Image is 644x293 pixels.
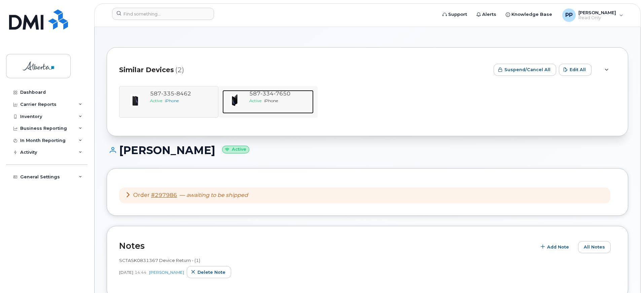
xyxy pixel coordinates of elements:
span: 587 [249,90,290,97]
span: (2) [175,65,184,75]
h2: Notes [119,241,533,251]
em: awaiting to be shipped [186,192,248,198]
button: Edit All [559,64,592,76]
span: 14:44 [135,269,146,275]
a: [PERSON_NAME] [149,270,184,275]
button: Suspend/Cancel All [494,64,556,76]
span: Delete note [198,269,225,275]
a: 5873347650ActiveiPhone [222,90,314,114]
span: Edit All [570,66,586,73]
span: Similar Devices [119,65,174,75]
h1: [PERSON_NAME] [107,144,628,156]
span: All Notes [584,244,605,250]
span: iPhone [264,98,278,103]
small: Active [222,146,249,153]
span: Suspend/Cancel All [504,66,550,73]
span: Order [133,192,150,198]
span: 334 [260,90,274,97]
button: Delete note [187,266,231,278]
button: Add Note [536,241,575,253]
button: All Notes [578,241,611,253]
span: SCTASK0831367 Device Return - (1) [119,258,200,263]
span: Add Note [547,244,569,250]
span: Active [249,98,261,103]
img: image20231002-3703462-1mz9tax.jpeg [228,93,241,107]
span: [DATE] [119,269,133,275]
span: 7650 [274,90,290,97]
span: — [180,192,248,198]
a: #297986 [151,192,177,198]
